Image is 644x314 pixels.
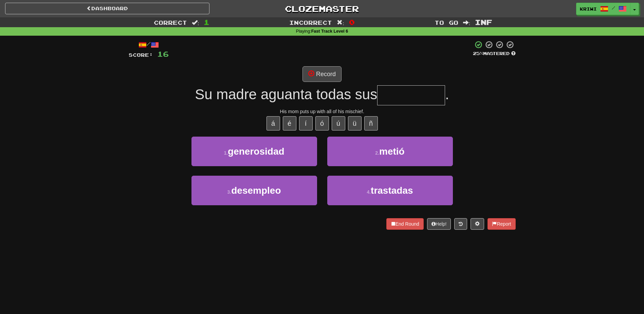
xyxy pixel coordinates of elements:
span: metió [379,146,405,157]
button: End Round [386,218,424,230]
span: desempleo [231,185,281,196]
a: Clozemaster [220,3,424,15]
button: Round history (alt+y) [454,218,467,230]
div: His mom puts up with all of his mischief. [129,108,516,115]
button: Report [487,218,515,230]
span: 16 [157,50,169,58]
span: : [337,20,344,25]
span: Incorrect [289,19,332,26]
button: í [299,116,313,130]
button: Record [302,66,342,82]
span: 1 [204,18,209,26]
span: To go [435,19,458,26]
a: kriwi / [576,3,630,15]
button: é [283,116,296,130]
button: ñ [364,116,378,130]
span: 25 % [473,51,483,56]
span: Inf [475,18,492,26]
button: Help! [427,218,451,230]
span: trastadas [371,185,413,196]
button: 2.metió [327,137,453,166]
button: 3.desempleo [191,176,317,205]
small: 4 . [367,189,371,195]
button: ó [315,116,329,130]
button: ü [348,116,362,130]
span: 0 [349,18,355,26]
span: Correct [154,19,187,26]
span: kriwi [580,6,597,12]
span: . [445,86,449,102]
span: generosidad [228,146,284,157]
button: 4.trastadas [327,176,453,205]
a: Dashboard [5,3,209,14]
span: : [192,20,199,25]
small: 1 . [224,150,228,156]
span: Su madre aguanta todas sus [195,86,377,102]
div: / [129,40,169,49]
span: : [463,20,471,25]
div: Mastered [473,51,516,57]
strong: Fast Track Level 6 [311,29,348,34]
span: Score: [129,52,153,58]
small: 2 . [375,150,379,156]
button: ú [332,116,345,130]
span: / [612,5,615,10]
small: 3 . [227,189,232,195]
button: 1.generosidad [191,137,317,166]
button: á [266,116,280,130]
